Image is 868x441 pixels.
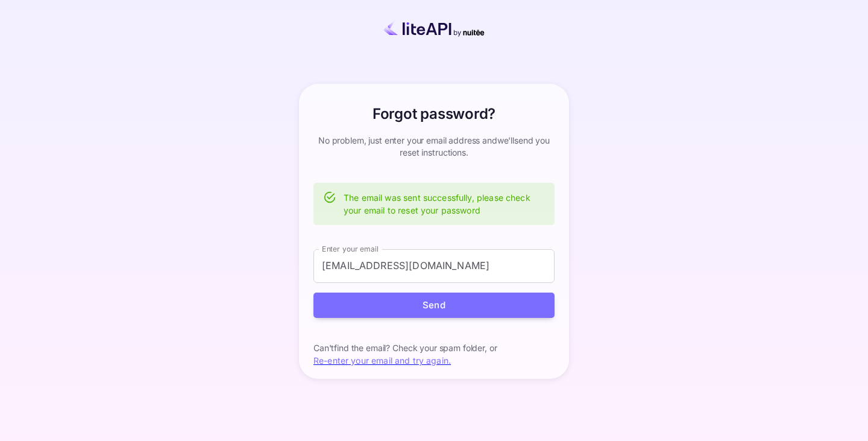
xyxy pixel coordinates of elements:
[313,342,555,354] p: Can't find the email? Check your spam folder, or
[313,355,451,366] a: Re-enter your email and try again.
[313,135,555,159] p: No problem, just enter your email address and we'll send you reset instructions.
[322,244,379,254] label: Enter your email
[365,19,503,37] img: liteapi
[313,293,555,319] button: Send
[373,103,495,125] h6: Forgot password?
[344,186,545,221] div: The email was sent successfully, please check your email to reset your password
